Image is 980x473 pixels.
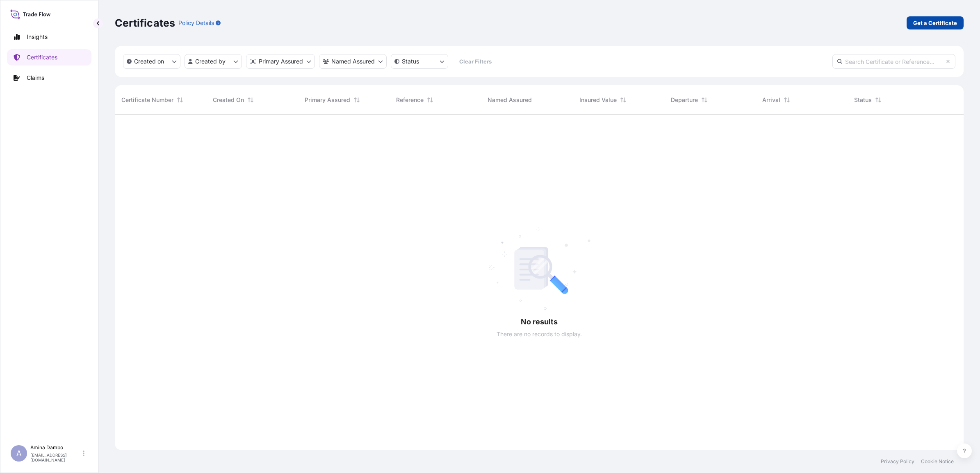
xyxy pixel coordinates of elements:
[671,96,698,104] span: Departure
[30,453,81,462] p: [EMAIL_ADDRESS][DOMAIN_NAME]
[331,57,375,66] p: Named Assured
[175,95,185,105] button: Sort
[27,53,57,61] p: Certificates
[459,57,492,66] p: Clear Filters
[391,54,448,69] button: certificateStatus Filter options
[7,29,91,45] a: Insights
[782,95,792,105] button: Sort
[425,95,435,105] button: Sort
[259,57,303,66] p: Primary Assured
[185,54,242,69] button: createdBy Filter options
[305,96,350,104] span: Primary Assured
[27,33,48,41] p: Insights
[913,19,957,27] p: Get a Certificate
[873,95,883,105] button: Sort
[213,96,244,104] span: Created On
[700,95,709,105] button: Sort
[246,54,315,69] button: distributor Filter options
[27,74,44,82] p: Claims
[762,96,780,104] span: Arrival
[123,54,180,69] button: createdOn Filter options
[7,70,91,86] a: Claims
[579,96,617,104] span: Insured Value
[921,458,954,465] a: Cookie Notice
[402,57,419,66] p: Status
[618,95,628,105] button: Sort
[352,95,362,105] button: Sort
[319,54,387,69] button: cargoOwner Filter options
[16,449,21,457] span: A
[907,16,964,29] a: Get a Certificate
[178,19,214,27] p: Policy Details
[30,444,81,451] p: Amina Dambo
[121,96,173,104] span: Certificate Number
[854,96,872,104] span: Status
[488,96,532,104] span: Named Assured
[7,49,91,66] a: Certificates
[134,57,164,66] p: Created on
[115,16,175,29] p: Certificates
[881,458,914,465] a: Privacy Policy
[396,96,424,104] span: Reference
[246,95,255,105] button: Sort
[452,55,498,68] button: Clear Filters
[832,54,955,69] input: Search Certificate or Reference...
[195,57,226,66] p: Created by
